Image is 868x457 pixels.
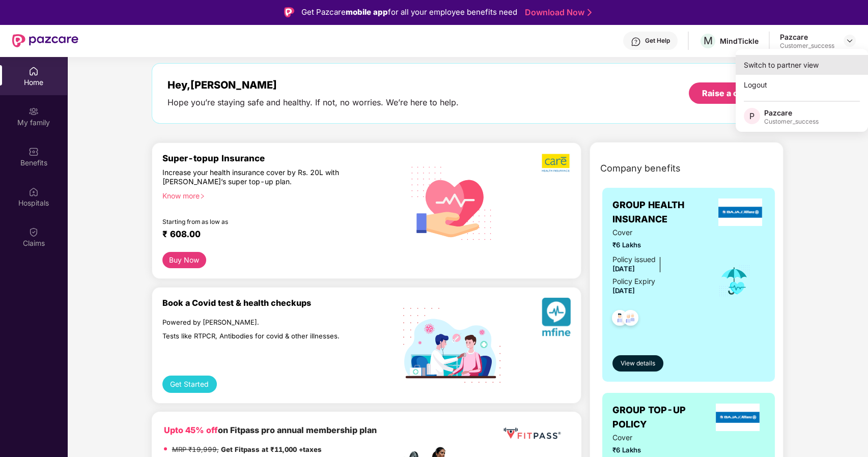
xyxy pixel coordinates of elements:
span: P [749,110,754,122]
img: New Pazcare Logo [12,34,78,47]
div: Starting from as low as [162,218,357,225]
span: [DATE] [612,287,635,295]
div: Know more [162,191,395,198]
del: MRP ₹19,999, [172,445,219,453]
div: Get Help [645,37,670,45]
div: ₹ 608.00 [162,229,390,241]
img: svg+xml;base64,PHN2ZyB4bWxucz0iaHR0cDovL3d3dy53My5vcmcvMjAwMC9zdmciIHdpZHRoPSI0OC45NDMiIGhlaWdodD... [618,307,643,332]
img: insurerLogo [718,198,762,226]
span: Company benefits [600,161,681,176]
div: Book a Covid test & health checkups [162,298,401,308]
span: Cover [612,227,704,238]
div: Logout [736,75,868,95]
div: MindTickle [720,36,759,46]
img: b5dec4f62d2307b9de63beb79f102df3.png [542,153,571,173]
span: GROUP TOP-UP POLICY [612,403,710,432]
strong: mobile app [346,7,388,17]
div: Pazcare [780,32,834,42]
div: Policy Expiry [612,276,655,287]
span: [DATE] [612,265,635,273]
img: svg+xml;base64,PHN2ZyB4bWxucz0iaHR0cDovL3d3dy53My5vcmcvMjAwMC9zdmciIHdpZHRoPSI0OC45NDMiIGhlaWdodD... [607,307,632,332]
span: ₹6 Lakhs [612,445,704,455]
div: Customer_success [780,42,834,50]
img: svg+xml;base64,PHN2ZyB4bWxucz0iaHR0cDovL3d3dy53My5vcmcvMjAwMC9zdmciIHhtbG5zOnhsaW5rPSJodHRwOi8vd3... [403,153,500,252]
span: View details [621,359,655,368]
div: Raise a claim [702,88,755,99]
img: fppp.png [501,424,563,443]
div: Powered by [PERSON_NAME]. [162,318,357,327]
span: right [200,193,205,199]
div: Hope you’re staying safe and healthy. If not, no worries. We’re here to help. [167,97,459,108]
img: icon [718,264,751,298]
div: Pazcare [764,108,819,118]
span: ₹6 Lakhs [612,240,704,250]
img: svg+xml;base64,PHN2ZyB4bWxucz0iaHR0cDovL3d3dy53My5vcmcvMjAwMC9zdmciIHdpZHRoPSIxOTIiIGhlaWdodD0iMT... [403,308,500,383]
img: svg+xml;base64,PHN2ZyB4bWxucz0iaHR0cDovL3d3dy53My5vcmcvMjAwMC9zdmciIHhtbG5zOnhsaW5rPSJodHRwOi8vd3... [542,298,571,340]
span: Cover [612,432,704,443]
img: Logo [284,7,294,17]
button: Buy Now [162,252,207,268]
img: svg+xml;base64,PHN2ZyBpZD0iQmVuZWZpdHMiIHhtbG5zPSJodHRwOi8vd3d3LnczLm9yZy8yMDAwL3N2ZyIgd2lkdGg9Ij... [29,147,39,157]
div: Hey, [PERSON_NAME] [167,79,459,91]
img: svg+xml;base64,PHN2ZyBpZD0iSGVscC0zMngzMiIgeG1sbnM9Imh0dHA6Ly93d3cudzMub3JnLzIwMDAvc3ZnIiB3aWR0aD... [631,37,641,47]
div: Increase your health insurance cover by Rs. 20L with [PERSON_NAME]’s super top-up plan. [162,168,357,187]
img: Stroke [587,7,592,18]
div: Policy issued [612,254,656,265]
span: M [704,35,713,47]
div: Customer_success [764,118,819,126]
img: svg+xml;base64,PHN2ZyBpZD0iQ2xhaW0iIHhtbG5zPSJodHRwOi8vd3d3LnczLm9yZy8yMDAwL3N2ZyIgd2lkdGg9IjIwIi... [29,227,39,237]
button: View details [612,355,663,372]
a: Download Now [525,7,589,18]
span: GROUP HEALTH INSURANCE [612,198,715,227]
div: Switch to partner view [736,55,868,75]
img: insurerLogo [716,404,760,431]
img: svg+xml;base64,PHN2ZyBpZD0iSG9zcGl0YWxzIiB4bWxucz0iaHR0cDovL3d3dy53My5vcmcvMjAwMC9zdmciIHdpZHRoPS... [29,187,39,197]
strong: Get Fitpass at ₹11,000 +taxes [221,445,322,453]
img: svg+xml;base64,PHN2ZyBpZD0iSG9tZSIgeG1sbnM9Imh0dHA6Ly93d3cudzMub3JnLzIwMDAvc3ZnIiB3aWR0aD0iMjAiIG... [29,66,39,76]
div: Tests like RTPCR, Antibodies for covid & other illnesses. [162,332,357,340]
b: Upto 45% off [164,425,218,435]
img: svg+xml;base64,PHN2ZyBpZD0iRHJvcGRvd24tMzJ4MzIiIHhtbG5zPSJodHRwOi8vd3d3LnczLm9yZy8yMDAwL3N2ZyIgd2... [846,37,854,45]
div: Super-topup Insurance [162,153,401,163]
button: Get Started [162,376,217,393]
b: on Fitpass pro annual membership plan [164,425,377,435]
img: svg+xml;base64,PHN2ZyB3aWR0aD0iMjAiIGhlaWdodD0iMjAiIHZpZXdCb3g9IjAgMCAyMCAyMCIgZmlsbD0ibm9uZSIgeG... [29,106,39,117]
div: Get Pazcare for all your employee benefits need [301,6,517,18]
